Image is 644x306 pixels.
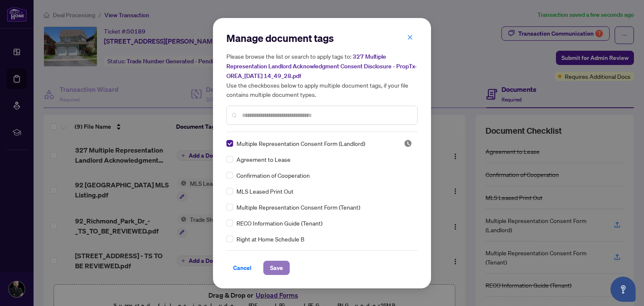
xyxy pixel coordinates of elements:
[610,277,636,302] button: Open asap
[226,261,258,275] button: Cancel
[226,53,417,80] span: 327 Multiple Representation Landlord Acknowledgment Consent Disclosure - PropTx-OREA_[DATE] 14_49...
[236,202,360,212] span: Multiple Representation Consent Form (Tenant)
[263,261,290,275] button: Save
[236,218,322,228] span: RECO Information Guide (Tenant)
[226,52,418,99] h5: Please browse the list or search to apply tags to: Use the checkboxes below to apply multiple doc...
[236,139,365,148] span: Multiple Representation Consent Form (Landlord)
[404,139,412,148] span: Pending Review
[404,139,412,148] img: status
[270,261,283,275] span: Save
[226,31,418,45] h2: Manage document tags
[233,261,252,275] span: Cancel
[236,234,304,244] span: Right at Home Schedule B
[236,155,291,164] span: Agreement to Lease
[236,187,293,196] span: MLS Leased Print Out
[407,34,413,40] span: close
[236,171,310,180] span: Confirmation of Cooperation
